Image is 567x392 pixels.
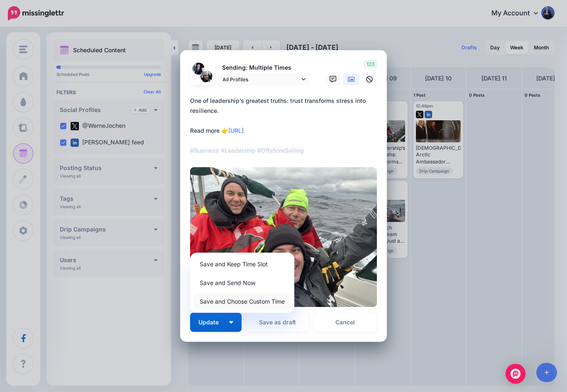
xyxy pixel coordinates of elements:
button: Save as draft [246,313,309,332]
a: Save and Keep Time Slot [193,256,291,272]
p: Sending: Multiple Times [218,63,310,73]
div: One of leadership’s greatest truths: trust transforms stress into resilience. Read more 👉 [190,96,381,156]
a: Save and Send Now [193,275,291,291]
img: H3KWVE6H-71535.jpg [200,71,213,83]
a: All Profiles [218,73,310,85]
span: Update [198,319,225,325]
button: Update [190,313,242,332]
img: 1689763039200-71533.png [193,63,205,75]
a: Save and Choose Custom Time [193,293,291,309]
span: All Profiles [222,75,300,84]
a: Cancel [313,313,377,332]
div: Update [190,253,294,313]
span: 123 [364,60,377,68]
div: Open Intercom Messenger [506,364,525,384]
img: arrow-down-white.png [229,321,233,324]
img: 1bb22e4b7bfb208507911f83223f0cb1.jpg [190,167,377,307]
